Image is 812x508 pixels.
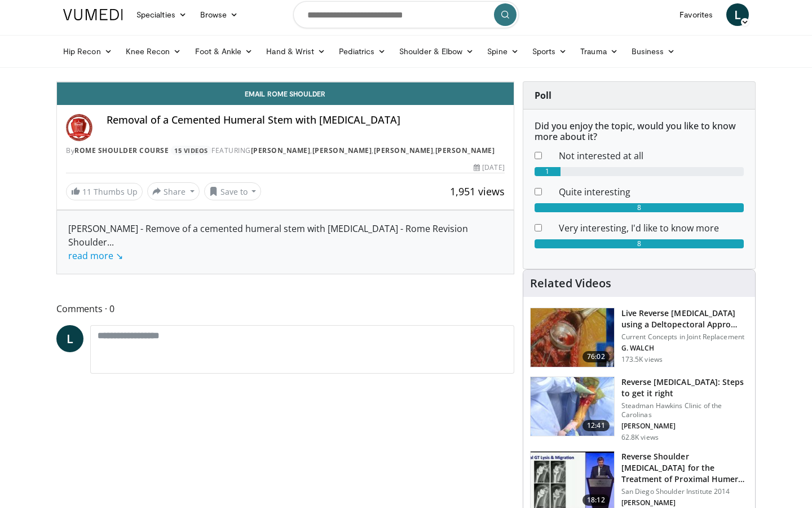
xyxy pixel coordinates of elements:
[374,146,434,155] a: [PERSON_NAME]
[621,422,748,431] p: [PERSON_NAME]
[582,351,610,362] span: 76:02
[171,146,212,155] a: 15 Videos
[312,146,372,155] a: [PERSON_NAME]
[332,40,392,63] a: Pediatrics
[550,185,752,199] dd: Quite interesting
[625,40,682,63] a: Business
[204,182,262,200] button: Save to
[531,308,614,367] img: 684033_3.png.150x105_q85_crop-smart_upscale.jpg
[130,3,193,26] a: Specialties
[435,146,495,155] a: [PERSON_NAME]
[621,376,748,399] h3: Reverse [MEDICAL_DATA]: Steps to get it right
[474,163,504,173] div: [DATE]
[188,40,260,63] a: Foot & Ankle
[57,82,514,105] a: Email Rome Shoulder
[673,3,720,26] a: Favorites
[621,487,748,496] p: San Diego Shoulder Institute 2014
[293,1,519,28] input: Search topics, interventions
[530,376,748,442] a: 12:41 Reverse [MEDICAL_DATA]: Steps to get it right Steadman Hawkins Clinic of the Carolinas [PER...
[147,182,200,200] button: Share
[526,40,574,63] a: Sports
[535,239,744,248] div: 8
[621,498,748,507] p: [PERSON_NAME]
[56,325,83,352] a: L
[621,401,748,419] p: Steadman Hawkins Clinic of the Carolinas
[66,114,93,141] img: Avatar
[535,203,744,212] div: 8
[535,167,561,176] div: 1
[535,121,744,142] h6: Did you enjoy the topic, would you like to know more about it?
[621,451,748,485] h3: Reverse Shoulder [MEDICAL_DATA] for the Treatment of Proximal Humeral …
[193,3,245,26] a: Browse
[726,3,749,26] a: L
[530,308,748,367] a: 76:02 Live Reverse [MEDICAL_DATA] using a Deltopectoral Appro… Current Concepts in Joint Replacem...
[530,277,611,290] h4: Related Videos
[535,89,551,102] strong: Poll
[550,149,752,163] dd: Not interested at all
[56,40,119,63] a: Hip Recon
[582,494,610,506] span: 18:12
[66,146,505,156] div: By FEATURING , , ,
[66,183,143,200] a: 11 Thumbs Up
[68,222,502,262] div: [PERSON_NAME] - Remove of a cemented humeral stem with [MEDICAL_DATA] - Rome Revision Shoulder
[392,40,480,63] a: Shoulder & Elbow
[63,9,123,20] img: VuMedi Logo
[119,40,188,63] a: Knee Recon
[56,301,514,316] span: Comments 0
[68,249,123,262] a: read more ↘
[450,185,505,198] span: 1,951 views
[621,332,748,341] p: Current Concepts in Joint Replacement
[107,114,505,126] h4: Removal of a Cemented Humeral Stem with [MEDICAL_DATA]
[621,308,748,330] h3: Live Reverse [MEDICAL_DATA] using a Deltopectoral Appro…
[74,146,169,155] a: Rome Shoulder Course
[621,355,663,364] p: 173.5K views
[621,433,659,442] p: 62.8K views
[531,377,614,436] img: 326034_0000_1.png.150x105_q85_crop-smart_upscale.jpg
[550,221,752,235] dd: Very interesting, I'd like to know more
[621,344,748,353] p: G. WALCH
[259,40,332,63] a: Hand & Wrist
[582,420,610,431] span: 12:41
[82,186,91,197] span: 11
[251,146,311,155] a: [PERSON_NAME]
[480,40,525,63] a: Spine
[573,40,625,63] a: Trauma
